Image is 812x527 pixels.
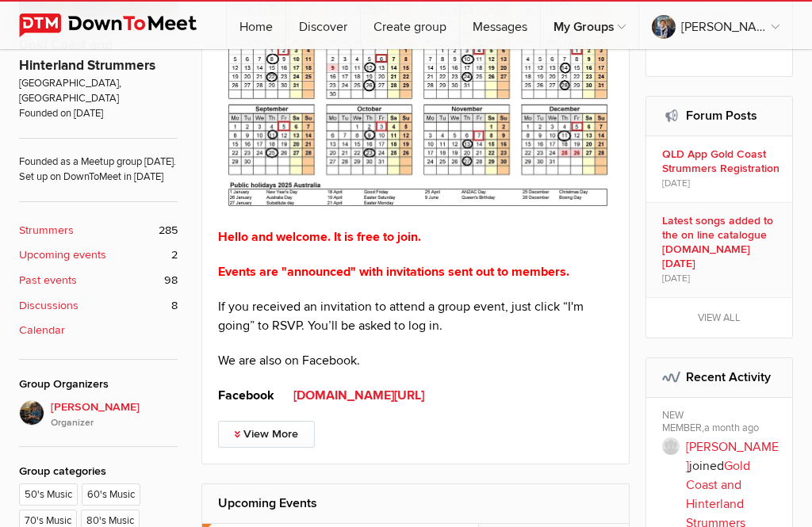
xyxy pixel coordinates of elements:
a: View all [646,298,793,338]
div: Group categories [19,463,178,480]
span: 285 [159,222,178,239]
span: [DATE] [662,177,690,191]
p: We are also on Facebook. [218,351,613,370]
img: DownToMeet [19,13,221,37]
h2: Recent Activity [662,358,777,396]
a: QLD App Gold Coast Strummers Registration [DATE] [646,136,793,202]
span: Facebook [218,388,274,403]
a: My Groups [541,2,638,49]
span: 2 [171,246,178,264]
a: Latest songs added to the on line catalogue [DOMAIN_NAME] [DATE] [DATE] [646,203,793,297]
a: Home [227,2,285,49]
strong: Events are "announced" with invitations sent out to members. [218,264,569,280]
a: [PERSON_NAME] [686,439,779,474]
span: 8 [171,297,178,315]
a: Create group [361,2,459,49]
a: Calendar [19,322,178,339]
a: [DOMAIN_NAME][URL] [293,388,424,403]
img: Henk Brent [19,400,44,426]
b: Latest songs added to the on line catalogue [DOMAIN_NAME] [DATE] [662,214,782,271]
span: Founded on [DATE] [19,106,178,121]
a: Upcoming events 2 [19,246,178,264]
b: Discussions [19,297,79,315]
b: Past events [19,272,77,289]
b: QLD App Gold Coast Strummers Registration [662,147,782,176]
div: Group Organizers [19,376,178,393]
span: [DATE] [662,272,690,286]
a: View More [218,421,315,448]
div: NEW MEMBER, [662,409,782,437]
i: Organizer [51,416,178,430]
a: Discover [286,2,360,49]
b: Upcoming events [19,246,106,264]
span: Founded as a Meetup group [DATE]. Set up on DownToMeet in [DATE] [19,138,178,185]
b: Strummers [19,222,74,239]
span: a month ago [704,422,759,434]
a: Strummers 285 [19,222,178,239]
p: If you received an invitation to attend a group event, just click “I'm going” to RSVP. You’ll be ... [218,297,613,335]
b: Calendar [19,322,65,339]
a: Discussions 8 [19,297,178,315]
strong: Hello and welcome. It is free to join. [218,229,421,245]
span: [PERSON_NAME] [51,399,178,430]
a: Past events 98 [19,272,178,289]
a: [PERSON_NAME] [639,2,792,49]
span: 98 [164,272,178,289]
h2: Upcoming Events [218,484,613,522]
a: Messages [460,2,540,49]
a: Forum Posts [686,108,757,124]
span: [GEOGRAPHIC_DATA], [GEOGRAPHIC_DATA] [19,76,178,107]
a: [PERSON_NAME]Organizer [19,400,178,430]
